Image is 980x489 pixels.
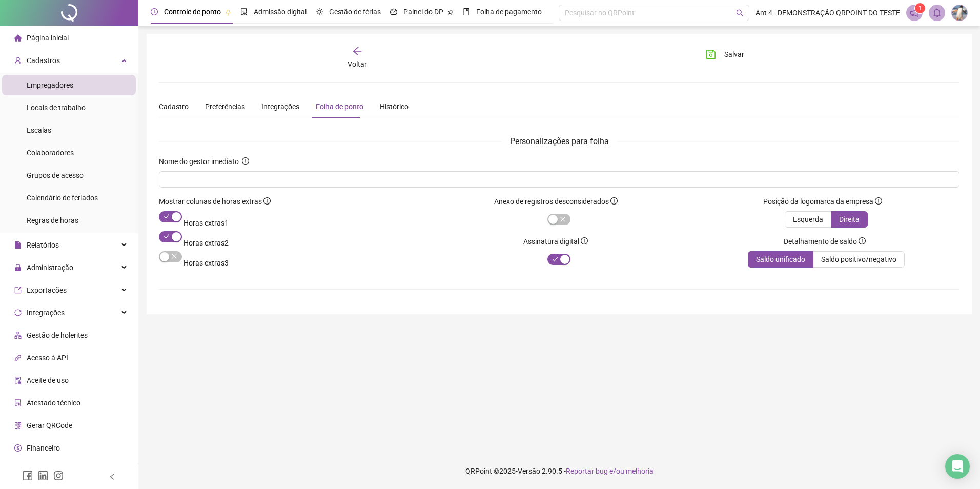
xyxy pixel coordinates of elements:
span: apartment [14,332,22,339]
span: Financeiro [27,444,60,452]
div: Open Intercom Messenger [945,454,970,479]
span: Painel do DP [403,8,443,16]
span: info-circle [875,197,882,205]
span: Gestão de férias [329,8,381,16]
span: Regras de horas [27,216,78,225]
footer: QRPoint © 2025 - 2.90.5 - [138,453,980,489]
span: linkedin [38,471,48,481]
span: Voltar [348,60,367,68]
span: Aceite de uso [27,376,69,384]
img: 470 [952,5,967,21]
span: save [706,49,716,59]
span: facebook [23,471,33,481]
span: Salvar [724,49,744,60]
span: info-circle [263,197,271,205]
span: book [463,8,470,15]
span: Grupos de acesso [27,171,84,179]
span: info-circle [610,197,618,205]
div: Posição da logomarca da empresa [763,196,882,207]
span: file-done [240,8,248,15]
span: clock-circle [151,8,158,15]
div: Nome do gestor imediato [159,156,249,167]
span: solution [14,399,22,406]
span: Ant 4 - DEMONSTRAÇÃO QRPOINT DO TESTE [756,7,900,18]
span: pushpin [447,9,454,15]
span: Esquerda [793,215,823,223]
span: Personalizações para folha [502,135,617,148]
span: dashboard [390,8,397,15]
span: Folha de pagamento [476,8,542,16]
span: Relatórios [27,241,59,249]
div: Assinatura digital [523,236,588,247]
span: notification [910,8,919,17]
span: Saldo positivo/negativo [821,255,896,263]
span: Administração [27,263,73,272]
div: Anexo de registros desconsiderados [494,196,618,207]
span: Integrações [27,309,65,317]
span: Direita [839,215,860,223]
span: Admissão digital [254,8,307,16]
span: Colaboradores [27,149,74,157]
span: Página inicial [27,34,69,42]
span: Cadastros [27,56,60,65]
span: Preferências [205,103,245,111]
span: arrow-left [352,46,362,56]
span: left [109,473,116,480]
span: instagram [53,471,64,481]
span: Gerar QRCode [27,421,72,430]
div: Horas extras 2 [183,237,229,249]
span: export [14,287,22,294]
div: Cadastro [159,101,189,112]
span: lock [14,264,22,271]
span: file [14,241,22,249]
span: Acesso à API [27,354,68,362]
span: Saldo unificado [756,255,805,263]
div: Detalhamento de saldo [784,236,866,247]
div: Histórico [380,101,409,112]
span: dollar [14,444,22,452]
span: Atestado técnico [27,399,80,407]
div: Folha de ponto [316,101,363,112]
span: bell [932,8,942,17]
span: sync [14,309,22,316]
button: Salvar [698,46,752,63]
span: 1 [918,5,922,12]
sup: 1 [915,3,925,13]
span: pushpin [225,9,231,15]
span: Calendário de feriados [27,194,98,202]
span: Gestão de holerites [27,331,88,339]
span: Controle de ponto [164,8,221,16]
div: Horas extras 1 [183,217,229,229]
span: Versão [518,467,540,475]
span: sun [316,8,323,15]
span: home [14,34,22,42]
div: Integrações [261,101,299,112]
span: info-circle [242,157,249,165]
span: Reportar bug e/ou melhoria [566,467,654,475]
div: Horas extras 3 [183,257,229,269]
span: Escalas [27,126,51,134]
span: audit [14,377,22,384]
span: Empregadores [27,81,73,89]
span: info-circle [859,237,866,244]
span: Exportações [27,286,67,294]
span: qrcode [14,422,22,429]
span: search [736,9,744,17]
div: Mostrar colunas de horas extras [159,196,271,207]
span: info-circle [581,237,588,244]
span: api [14,354,22,361]
span: user-add [14,57,22,64]
span: Locais de trabalho [27,104,86,112]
